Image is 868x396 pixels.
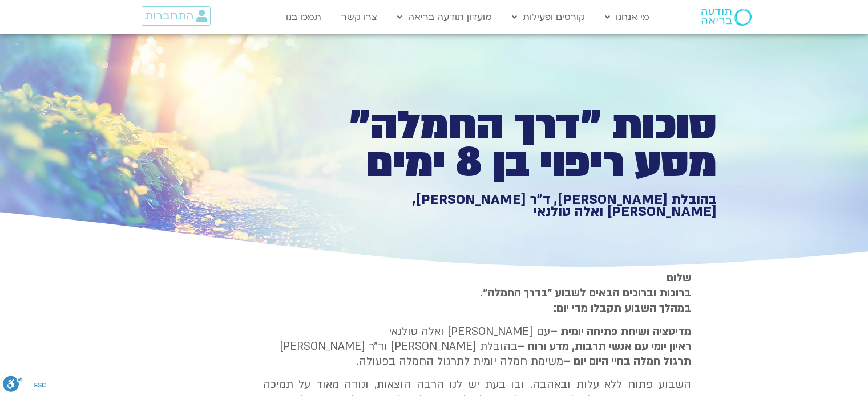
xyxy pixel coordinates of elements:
a: מי אנחנו [599,6,655,28]
a: תמכו בנו [280,6,327,28]
a: מועדון תודעה בריאה [391,6,498,28]
strong: שלום [667,271,691,285]
b: ראיון יומי עם אנשי תרבות, מדע ורוח – [518,339,691,354]
span: התחברות [145,10,193,22]
a: צרו קשר [336,6,383,28]
strong: מדיטציה ושיחת פתיחה יומית – [550,324,691,339]
h1: סוכות ״דרך החמלה״ מסע ריפוי בן 8 ימים [321,107,717,182]
a: קורסים ופעילות [506,6,591,28]
strong: ברוכות וברוכים הבאים לשבוע ״בדרך החמלה״. במהלך השבוע תקבלו מדי יום: [480,285,691,315]
img: תודעה בריאה [701,9,752,26]
h1: בהובלת [PERSON_NAME], ד״ר [PERSON_NAME], [PERSON_NAME] ואלה טולנאי [321,194,717,218]
b: תרגול חמלה בחיי היום יום – [563,354,691,369]
p: עם [PERSON_NAME] ואלה טולנאי בהובלת [PERSON_NAME] וד״ר [PERSON_NAME] משימת חמלה יומית לתרגול החמל... [263,324,691,369]
a: התחברות [142,6,211,26]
